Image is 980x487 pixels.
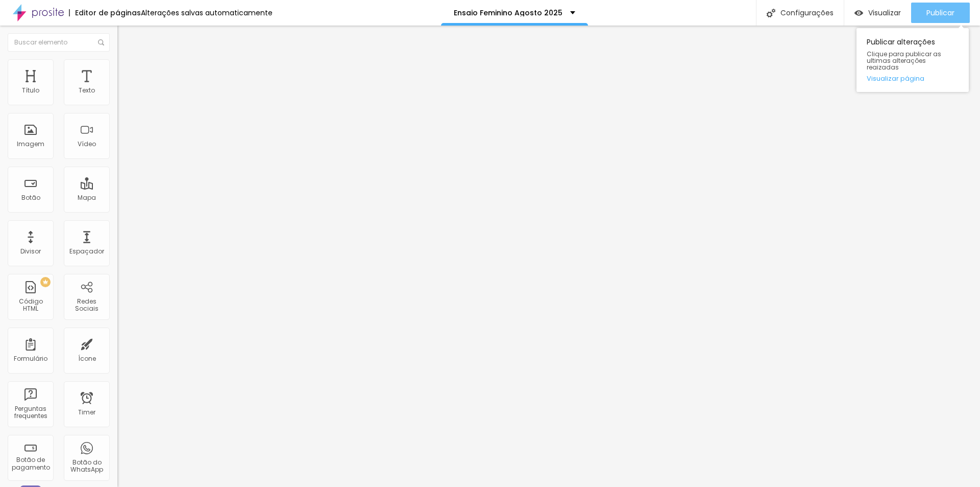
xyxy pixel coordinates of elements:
[69,248,104,255] div: Espaçador
[844,3,911,23] button: Visualizar
[854,9,863,17] img: view-1.svg
[20,248,41,255] div: Divisor
[78,141,96,148] div: Vídeo
[79,87,95,94] div: Texto
[767,9,775,17] img: Icone
[926,9,954,17] span: Publicar
[141,9,273,16] div: Alterações salvas automaticamente
[78,194,96,201] div: Mapa
[78,409,95,416] div: Timer
[66,298,107,313] div: Redes Sociais
[22,87,39,94] div: Título
[867,51,959,71] span: Clique para publicar as ultimas alterações reaizadas
[10,405,51,420] div: Perguntas frequentes
[868,9,901,17] span: Visualizar
[17,141,44,148] div: Imagem
[856,28,969,92] div: Publicar alterações
[78,355,96,362] div: Ícone
[8,33,110,52] input: Buscar elemento
[10,456,51,471] div: Botão de pagamento
[10,298,51,313] div: Código HTML
[98,39,104,45] img: Icone
[66,459,107,474] div: Botão do WhatsApp
[911,3,970,23] button: Publicar
[69,9,141,16] div: Editor de páginas
[21,194,40,201] div: Botão
[454,9,562,16] p: Ensaio Feminino Agosto 2025
[867,75,959,82] a: Visualizar página
[14,355,47,362] div: Formulário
